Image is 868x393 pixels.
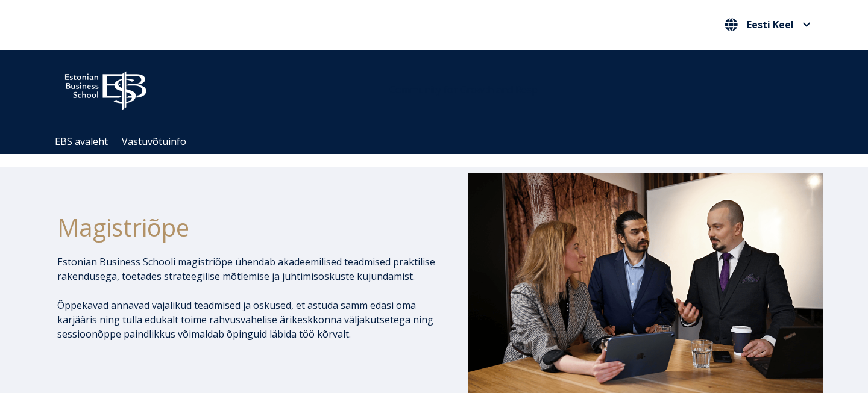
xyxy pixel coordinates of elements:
[48,129,832,154] div: Navigation Menu
[57,298,436,341] p: Õppekavad annavad vajalikud teadmised ja oskused, et astuda samm edasi oma karjääris ning tulla e...
[57,212,436,243] h1: Magistriõpe
[122,135,186,148] a: Vastuvõtuinfo
[54,62,157,114] img: ebs_logo2016_white
[722,15,814,34] button: Eesti Keel
[389,83,538,96] span: Community for Growth and Resp
[55,135,108,148] a: EBS avaleht
[57,255,436,283] p: Estonian Business Schooli magistriõpe ühendab akadeemilised teadmised praktilise rakendusega, toe...
[722,15,814,35] nav: Vali oma keel
[747,20,794,29] span: Eesti Keel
